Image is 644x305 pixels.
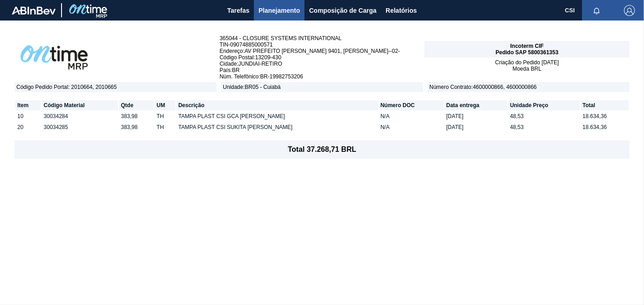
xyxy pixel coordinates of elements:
[220,41,425,48] span: TIN - 09074885000571
[508,111,580,121] td: 48,53
[15,140,629,159] footer: Total 37.268,71 BRL
[581,122,629,132] td: 18.634,36
[379,100,443,110] th: Número DOC
[428,82,629,92] span: Número Contrato : 4600000866, 4600000866
[176,100,378,110] th: Descrição
[258,5,300,16] span: Planejamento
[220,48,425,54] span: Endereço : AV PREFEITO [PERSON_NAME] 9401, [PERSON_NAME]--02-
[42,111,118,121] td: 30034284
[15,39,94,76] img: abOntimeLogoPreto.41694eb1.png
[379,111,443,121] td: N/A
[495,49,558,56] span: Pedido SAP 5800361353
[119,122,154,132] td: 383,98
[309,5,376,16] span: Composição de Carga
[155,100,176,110] th: UM
[379,122,443,132] td: N/A
[444,100,507,110] th: Data entrega
[220,67,425,73] span: País : BR
[221,82,423,92] span: Unidade : BR05 - Cuiabá
[582,4,611,17] button: Notificações
[508,122,580,132] td: 48,53
[15,100,41,110] th: Item
[444,111,507,121] td: [DATE]
[12,6,56,15] img: TNhmsLtSVTkK8tSr43FrP2fwEKptu5GPRR3wAAAABJRU5ErkJggg==
[510,43,543,49] span: Incoterm CIF
[495,59,559,66] span: Criação do Pedido [DATE]
[444,122,507,132] td: [DATE]
[176,122,378,132] td: TAMPA PLAST CSI SUKITA [PERSON_NAME]
[220,73,425,80] span: Núm. Telefônico : BR-19982753206
[155,111,176,121] td: TH
[42,122,118,132] td: 30034285
[155,122,176,132] td: TH
[119,111,154,121] td: 383,98
[581,100,629,110] th: Total
[15,122,41,132] td: 20
[581,111,629,121] td: 18.634,36
[220,61,425,67] span: Cidade : JUNDIAI-RETIRO
[508,100,580,110] th: Unidade Preço
[119,100,154,110] th: Qtde
[42,100,118,110] th: Código Material
[15,82,216,92] span: Código Pedido Portal : 2010664, 2010665
[220,35,425,41] span: 365044 - CLOSURE SYSTEMS INTERNATIONAL
[624,5,635,16] img: Logout
[386,5,417,16] span: Relatórios
[227,5,249,16] span: Tarefas
[512,66,541,72] span: Moeda BRL
[220,54,425,61] span: Código Postal : 13209-430
[176,111,378,121] td: TAMPA PLAST CSI GCA [PERSON_NAME]
[15,111,41,121] td: 10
